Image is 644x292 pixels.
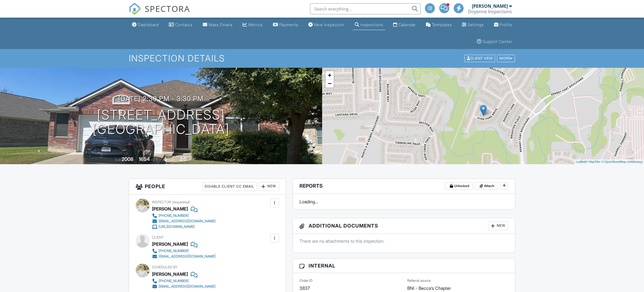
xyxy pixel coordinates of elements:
div: [URL][DOMAIN_NAME] [159,225,195,229]
div: Inspections [361,22,383,27]
div: [EMAIL_ADDRESS][DOMAIN_NAME] [159,219,215,223]
a: Settings [460,20,486,30]
p: There are no attachments to this inspection. [299,238,509,244]
div: New Inspection [314,22,345,27]
h3: Internal [293,259,515,273]
div: New [259,182,279,191]
span: SPECTORA [145,3,190,14]
h3: [DATE] 2:30 pm - 3:30 pm [118,95,204,102]
span: bathrooms [187,158,203,162]
div: 1654 [139,156,150,162]
h3: Additional Documents [293,218,515,234]
a: Zoom out [325,79,334,88]
a: Mass Emails [201,20,235,30]
a: [PHONE_NUMBER] [152,213,215,218]
div: Doyenne Inspections [468,9,512,14]
a: Contacts [167,20,195,30]
span: sq. ft. [151,158,158,162]
input: Search everything... [310,3,420,14]
div: Mass Emails [209,22,233,27]
a: [PHONE_NUMBER] [152,248,215,254]
div: [PERSON_NAME] [472,3,508,9]
a: Templates [424,20,454,30]
a: Dashboard [130,20,161,30]
a: Metrics [240,20,265,30]
div: Client View [464,55,495,62]
div: [PHONE_NUMBER] [159,279,189,283]
a: Company Profile [492,20,514,30]
h1: [STREET_ADDRESS] [GEOGRAPHIC_DATA] [93,108,230,137]
div: Templates [432,22,452,27]
h1: Inspection Details [129,53,516,63]
div: [PHONE_NUMBER] [159,249,189,253]
div: Profile [500,22,512,27]
span: Inspector [152,200,171,204]
div: More [497,55,515,62]
div: 2008 [122,156,133,162]
div: [PHONE_NUMBER] [159,213,189,218]
a: [EMAIL_ADDRESS][DOMAIN_NAME] [152,284,215,289]
a: Payments [271,20,301,30]
div: [EMAIL_ADDRESS][DOMAIN_NAME] [159,254,215,259]
a: New Inspection [306,20,347,30]
div: New [488,221,508,230]
div: [PERSON_NAME] [152,270,188,278]
span: slab [168,158,174,162]
span: (requested) [172,200,190,204]
div: Metrics [248,22,263,27]
div: Contacts [175,22,193,27]
a: [EMAIL_ADDRESS][DOMAIN_NAME] [152,218,215,224]
a: Client View [464,56,496,60]
div: [PERSON_NAME] [152,205,188,213]
div: Support Center [483,39,512,44]
label: Order ID [299,278,312,283]
img: The Best Home Inspection Software - Spectora [129,3,141,15]
span: Client [152,235,164,239]
a: Inspections [353,20,385,30]
a: [EMAIL_ADDRESS][DOMAIN_NAME] [152,254,215,259]
span: Scheduled By [152,265,178,269]
div: Dashboard [138,22,159,27]
div: Payments [279,22,298,27]
a: Zoom in [325,71,334,79]
a: © OpenStreetMap contributors [601,160,643,163]
label: Referral source [407,278,431,283]
a: SPECTORA [129,7,190,19]
a: © MapTiler [586,160,601,163]
span: Built [115,158,121,162]
div: | [574,159,644,164]
a: [PHONE_NUMBER] [152,278,215,284]
div: Settings [468,22,484,27]
a: Support Center [475,37,514,47]
a: Leaflet [576,160,585,163]
h3: People [129,179,286,194]
div: Calendar [398,22,416,27]
div: [EMAIL_ADDRESS][DOMAIN_NAME] [159,284,215,289]
div: Disable Client CC Email [202,182,257,191]
div: 2.0 [180,156,186,162]
a: Calendar [391,20,418,30]
a: [URL][DOMAIN_NAME] [152,224,215,229]
div: [PERSON_NAME] [152,240,188,248]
